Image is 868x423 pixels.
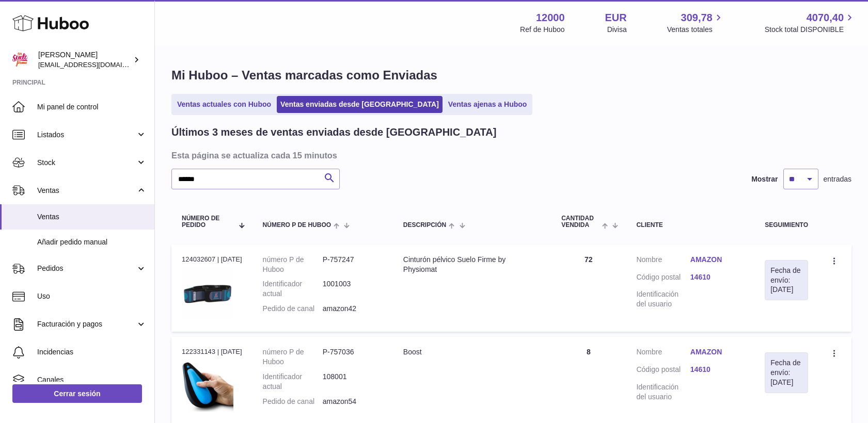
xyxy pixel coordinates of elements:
[607,25,627,35] div: Divisa
[636,255,690,267] dt: Nombre
[173,96,275,113] a: Ventas actuales con Huboo
[770,266,802,295] div: Fecha de envío: [DATE]
[182,347,242,356] div: 122331143 | [DATE]
[323,255,383,274] dd: P-757247
[636,272,690,285] dt: Código postal
[263,255,323,274] dt: número P de Huboo
[690,347,744,357] a: AMAZON
[263,372,323,392] dt: Identificador actual
[37,347,147,357] span: Incidencias
[681,11,713,25] span: 309,78
[277,96,443,113] a: Ventas enviadas desde [GEOGRAPHIC_DATA]
[37,212,147,222] span: Ventas
[37,158,136,168] span: Stock
[263,304,323,314] dt: Pedido de canal
[403,255,541,274] div: Cinturón pélvico Suelo Firme by Physiomat
[323,279,383,299] dd: 1001003
[824,174,851,184] span: entradas
[171,150,849,161] h3: Esta página se actualiza cada 15 minutos
[636,382,690,402] dt: Identificación del usuario
[263,347,323,367] dt: número P de Huboo
[263,397,323,406] dt: Pedido de canal
[770,358,802,387] div: Fecha de envío: [DATE]
[445,96,531,113] a: Ventas ajenas a Huboo
[37,237,147,247] span: Añadir pedido manual
[323,397,383,406] dd: amazon54
[37,102,147,112] span: Mi panel de control
[37,319,136,329] span: Facturación y pagos
[37,186,136,196] span: Ventas
[536,11,565,25] strong: 12000
[12,52,28,68] img: mar@ensuelofirme.com
[403,347,541,357] div: Boost
[37,375,147,385] span: Canales
[520,25,564,35] div: Ref de Huboo
[171,125,496,139] h2: Últimos 3 meses de ventas enviadas desde [GEOGRAPHIC_DATA]
[605,11,627,25] strong: EUR
[171,67,851,84] h1: Mi Huboo – Ventas marcadas como Enviadas
[690,255,744,265] a: AMAZON
[667,11,724,35] a: 309,78 Ventas totales
[765,25,856,35] span: Stock total DISPONIBLE
[263,222,331,229] span: número P de Huboo
[37,264,136,273] span: Pedidos
[323,372,383,392] dd: 108001
[690,272,744,282] a: 14610
[667,25,724,35] span: Ventas totales
[551,245,626,332] td: 72
[561,215,599,229] span: Cantidad vendida
[323,304,383,314] dd: amazon42
[807,11,844,25] span: 4070,40
[765,222,808,229] div: Seguimiento
[182,360,233,412] img: Biofeedback-suelo-pelvico-Kegel-Boost.jpeg
[38,50,131,70] div: [PERSON_NAME]
[636,365,690,377] dt: Código postal
[182,267,233,319] img: Cinturon-pelvico-para-runners-Physiomat-Parisienne.jpg
[636,222,744,229] div: Cliente
[751,174,778,184] label: Mostrar
[765,11,856,35] a: 4070,40 Stock total DISPONIBLE
[182,215,233,229] span: Número de pedido
[636,347,690,360] dt: Nombre
[182,255,242,264] div: 124032607 | [DATE]
[12,384,142,403] a: Cerrar sesión
[37,291,147,301] span: Uso
[323,347,383,367] dd: P-757036
[38,60,152,69] span: [EMAIL_ADDRESS][DOMAIN_NAME]
[403,222,446,229] span: Descripción
[263,279,323,299] dt: Identificador actual
[636,289,690,309] dt: Identificación del usuario
[690,365,744,375] a: 14610
[37,130,136,140] span: Listados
